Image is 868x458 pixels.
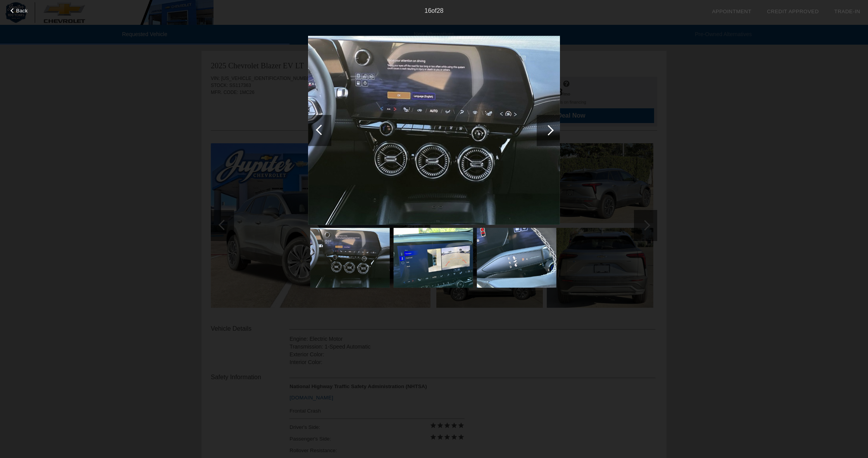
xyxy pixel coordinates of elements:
[308,36,560,225] img: image.aspx
[425,7,432,14] span: 16
[834,9,860,14] a: Trade-In
[477,228,556,288] img: image.aspx
[767,9,819,14] a: Credit Approved
[16,8,28,14] span: Back
[712,9,751,14] a: Appointment
[310,228,390,288] img: image.aspx
[437,7,444,14] span: 28
[394,228,473,288] img: image.aspx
